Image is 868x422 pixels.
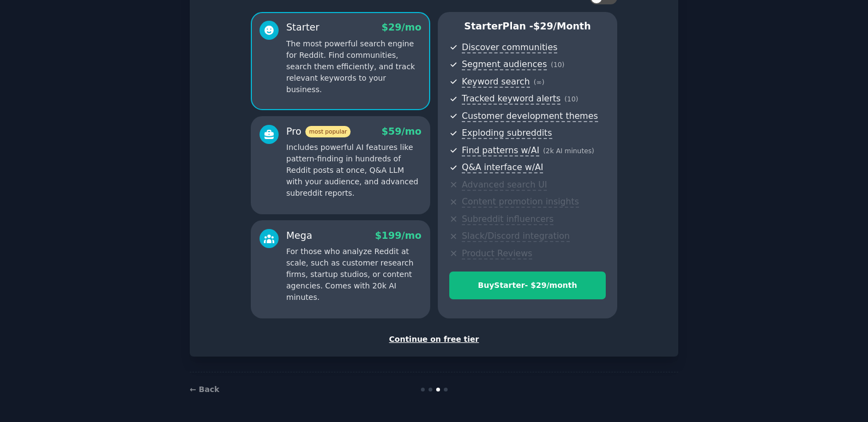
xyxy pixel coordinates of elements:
button: BuyStarter- $29/month [449,272,606,299]
span: ( ∞ ) [534,79,545,86]
span: Advanced search UI [462,179,547,191]
span: Tracked keyword alerts [462,93,560,105]
span: Q&A interface w/AI [462,162,543,173]
span: ( 10 ) [564,95,578,103]
div: Mega [286,229,312,243]
p: The most powerful search engine for Reddit. Find communities, search them efficiently, and track ... [286,38,421,95]
div: Pro [286,125,351,138]
span: ( 10 ) [551,61,564,69]
span: Slack/Discord integration [462,231,570,242]
p: Starter Plan - [449,20,606,33]
span: Keyword search [462,76,530,88]
p: Includes powerful AI features like pattern-finding in hundreds of Reddit posts at once, Q&A LLM w... [286,142,421,199]
span: Exploding subreddits [462,128,552,139]
p: For those who analyze Reddit at scale, such as customer research firms, startup studios, or conte... [286,246,421,303]
div: Starter [286,21,320,34]
span: Find patterns w/AI [462,145,539,156]
span: $ 59 /mo [382,126,421,137]
span: Discover communities [462,42,557,53]
span: $ 29 /mo [382,22,421,33]
div: Buy Starter - $ 29 /month [450,280,605,291]
span: most popular [305,126,351,137]
span: Segment audiences [462,59,547,70]
div: Continue on free tier [201,334,667,345]
span: $ 29 /month [533,21,591,32]
span: Customer development themes [462,111,598,122]
a: ← Back [190,385,219,394]
span: $ 199 /mo [375,230,421,241]
span: Content promotion insights [462,196,579,208]
span: Product Reviews [462,248,532,260]
span: Subreddit influencers [462,214,553,225]
span: ( 2k AI minutes ) [543,147,594,155]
